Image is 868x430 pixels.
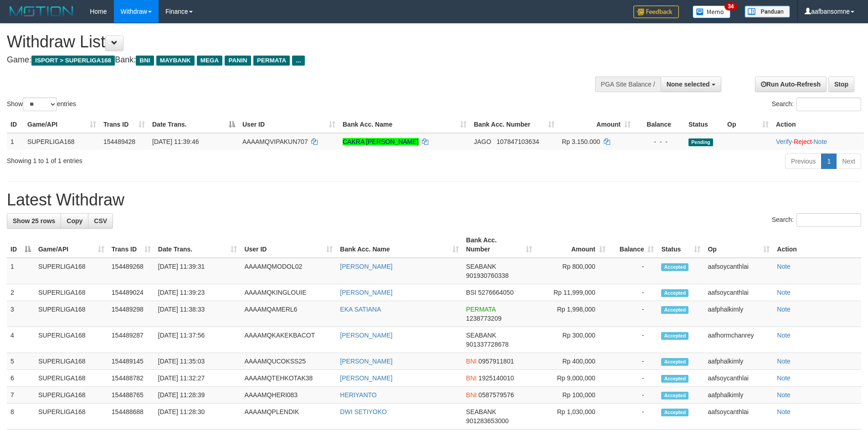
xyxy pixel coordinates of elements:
[154,353,241,370] td: [DATE] 11:35:03
[340,306,381,313] a: EKA SATIANA
[94,217,107,225] span: CSV
[7,56,570,65] h4: Game: Bank:
[241,353,336,370] td: AAAAMQUCOKSS25
[108,370,154,387] td: 154488782
[777,391,791,399] a: Note
[7,116,24,133] th: ID
[35,353,108,370] td: SUPERLIGA168
[242,138,308,145] span: AAAAMQVIPAKUN707
[31,56,115,66] span: ISPORT > SUPERLIGA168
[466,408,496,415] span: SEABANK
[466,315,502,322] span: Copy 1238773209 to clipboard
[661,392,688,399] span: Accepted
[661,332,688,340] span: Accepted
[154,327,241,353] td: [DATE] 11:37:56
[466,358,477,365] span: BNI
[339,116,470,133] th: Bank Acc. Name: activate to sort column ascending
[813,138,827,145] a: Note
[340,332,392,339] a: [PERSON_NAME]
[7,404,35,430] td: 8
[466,391,477,399] span: BNI
[136,56,154,66] span: BNI
[343,138,419,145] a: CAKRA [PERSON_NAME]
[253,56,290,66] span: PERMATA
[7,213,61,229] a: Show 25 rows
[24,133,100,150] td: SUPERLIGA168
[466,374,477,382] span: BNI
[796,97,861,111] input: Search:
[595,77,661,92] div: PGA Site Balance /
[35,404,108,430] td: SUPERLIGA168
[536,353,609,370] td: Rp 400,000
[154,387,241,404] td: [DATE] 11:28:39
[661,289,688,297] span: Accepted
[772,97,861,111] label: Search:
[466,417,508,425] span: Copy 901283653000 to clipboard
[35,387,108,404] td: SUPERLIGA168
[609,327,658,353] td: -
[336,232,462,258] th: Bank Acc. Name: activate to sort column ascending
[633,5,679,18] img: Feedback.jpg
[661,409,688,416] span: Accepted
[634,116,685,133] th: Balance
[7,153,355,165] div: Showing 1 to 1 of 1 entries
[88,213,113,229] a: CSV
[108,387,154,404] td: 154488765
[777,374,791,382] a: Note
[638,137,681,146] div: - - -
[704,232,773,258] th: Op: activate to sort column ascending
[478,358,514,365] span: Copy 0957911801 to clipboard
[536,327,609,353] td: Rp 300,000
[35,370,108,387] td: SUPERLIGA168
[241,404,336,430] td: AAAAMQPLENDIK
[828,77,854,92] a: Stop
[7,191,861,209] h1: Latest Withdraw
[103,138,135,145] span: 154489428
[340,408,387,415] a: DWI SETIYOKO
[100,116,149,133] th: Trans ID: activate to sort column ascending
[154,301,241,327] td: [DATE] 11:38:33
[685,116,724,133] th: Status
[773,232,861,258] th: Action
[7,97,76,111] label: Show entries
[478,391,514,399] span: Copy 0587579576 to clipboard
[7,353,35,370] td: 5
[61,213,88,229] a: Copy
[661,306,688,314] span: Accepted
[609,232,658,258] th: Balance: activate to sort column ascending
[772,213,861,227] label: Search:
[462,232,536,258] th: Bank Acc. Number: activate to sort column ascending
[35,232,108,258] th: Game/API: activate to sort column ascending
[536,301,609,327] td: Rp 1,998,000
[241,370,336,387] td: AAAAMQTEHKOTAK38
[777,263,791,270] a: Note
[661,358,688,366] span: Accepted
[154,258,241,284] td: [DATE] 11:39:31
[7,133,24,150] td: 1
[776,138,792,145] a: Verify
[7,370,35,387] td: 6
[777,306,791,313] a: Note
[340,289,392,296] a: [PERSON_NAME]
[777,289,791,296] a: Note
[704,301,773,327] td: aafphalkimly
[745,5,790,18] img: panduan.png
[108,284,154,301] td: 154489024
[704,404,773,430] td: aafsoycanthlai
[661,77,721,92] button: None selected
[7,5,76,18] img: MOTION_logo.png
[7,301,35,327] td: 3
[536,258,609,284] td: Rp 800,000
[836,154,861,169] a: Next
[609,370,658,387] td: -
[704,258,773,284] td: aafsoycanthlai
[785,154,822,169] a: Previous
[340,374,392,382] a: [PERSON_NAME]
[7,387,35,404] td: 7
[35,327,108,353] td: SUPERLIGA168
[755,77,827,92] a: Run Auto-Refresh
[152,138,199,145] span: [DATE] 11:39:46
[241,327,336,353] td: AAAAMQKAKEKBACOT
[661,375,688,383] span: Accepted
[777,358,791,365] a: Note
